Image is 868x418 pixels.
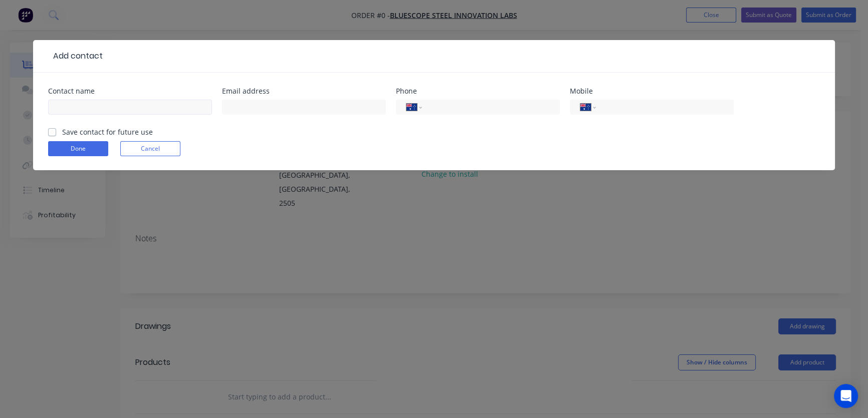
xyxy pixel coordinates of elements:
div: Mobile [570,88,734,95]
div: Open Intercom Messenger [834,384,858,408]
div: Email address [222,88,386,95]
div: Add contact [48,50,103,62]
button: Done [48,141,108,156]
label: Save contact for future use [62,127,153,137]
div: Contact name [48,88,212,95]
div: Phone [396,88,560,95]
button: Cancel [120,141,180,156]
